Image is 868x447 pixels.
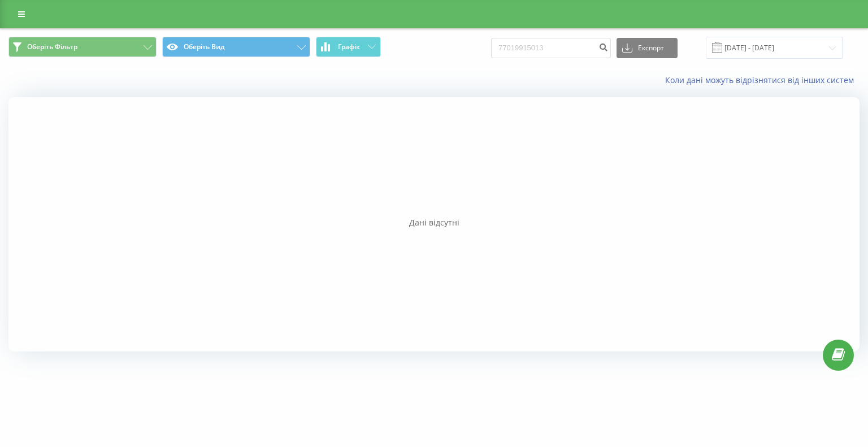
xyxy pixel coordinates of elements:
button: Оберіть Фільтр [8,37,157,57]
input: Пошук за номером [491,38,611,58]
div: Дані відсутні [8,217,860,228]
button: Графік [316,37,381,57]
span: Оберіть Фільтр [27,42,77,51]
span: Графік [338,43,360,51]
button: Експорт [617,38,678,58]
button: Оберіть Вид [162,37,310,57]
a: Коли дані можуть відрізнятися вiд інших систем [665,75,860,85]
